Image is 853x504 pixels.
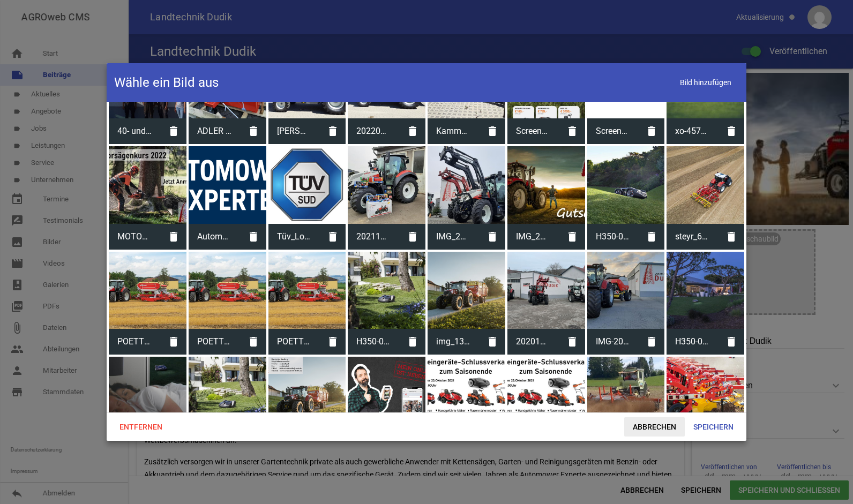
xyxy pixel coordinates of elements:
[559,118,585,144] i: delete
[114,74,219,91] h4: Wähle ein Bild aus
[428,117,480,145] span: Kammschwader CLEMENTER 550 F.jpg
[639,329,664,355] i: delete
[639,118,664,144] i: delete
[241,224,266,250] i: delete
[241,118,266,144] i: delete
[348,328,400,356] span: H350-0438(2).jpg
[428,328,480,356] span: img_13171_2723_1815.jpg
[348,117,400,145] span: 20220719_121213.jpg
[161,118,186,144] i: delete
[109,223,161,251] span: MOTORSGENKURS 2022.jpg
[667,328,719,356] span: H350-0374.jpg
[480,224,505,250] i: delete
[348,223,400,251] span: 20211121_115608.jpg
[268,223,320,251] span: Tüv_Logo.png
[587,117,639,145] span: Screenshot_20220201-100223_Video Player.jpg
[111,417,171,437] span: Entfernen
[624,417,685,437] span: Abbrechen
[320,224,346,250] i: delete
[667,223,719,251] span: steyr_6240_absolut_cvt_2007_at-0756_2400_1599.jpg
[400,118,425,144] i: delete
[109,328,161,356] span: POETTINGER_TERRASEM_V_6000_D_Z_Steyr_2.jpg
[400,329,425,355] i: delete
[189,328,241,356] span: POETTINGER_TERRASEM_V_6000_D_Z_Steyr_2.jpg
[480,329,505,355] i: delete
[587,328,639,356] span: IMG-20200824-WA0004.jpg
[428,223,480,251] span: IMG_20211125_060944_961.jpg
[320,329,346,355] i: delete
[639,224,664,250] i: delete
[685,417,742,437] span: Speichern
[559,329,585,355] i: delete
[268,117,320,145] span: SAMPO ROSENLEW Mhdrescher.jpg
[189,223,241,251] span: Automower Experte.jpg
[672,71,739,93] span: Bild hinzufügen
[507,223,559,251] span: IMG_20211123_065320_532.jpg
[719,118,744,144] i: delete
[161,329,186,355] i: delete
[109,117,161,145] span: 40- und 20-jhriges Betriebsjubilum.jpg
[507,117,559,145] span: Screenshot_20220308-114824_Word.jpg
[189,117,241,145] span: ADLER Kehrmaschinen.jpg
[480,118,505,144] i: delete
[587,223,639,251] span: H350-0682.jpg
[161,224,186,250] i: delete
[507,328,559,356] span: 20201221_160920.jpg
[400,224,425,250] i: delete
[559,224,585,250] i: delete
[719,329,744,355] i: delete
[667,117,719,145] span: xo-457861.jpg
[241,329,266,355] i: delete
[268,328,320,356] span: POETTINGER_TERRASEM_V_6000_D_Z_Steyr_2.jpg
[719,224,744,250] i: delete
[320,118,346,144] i: delete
